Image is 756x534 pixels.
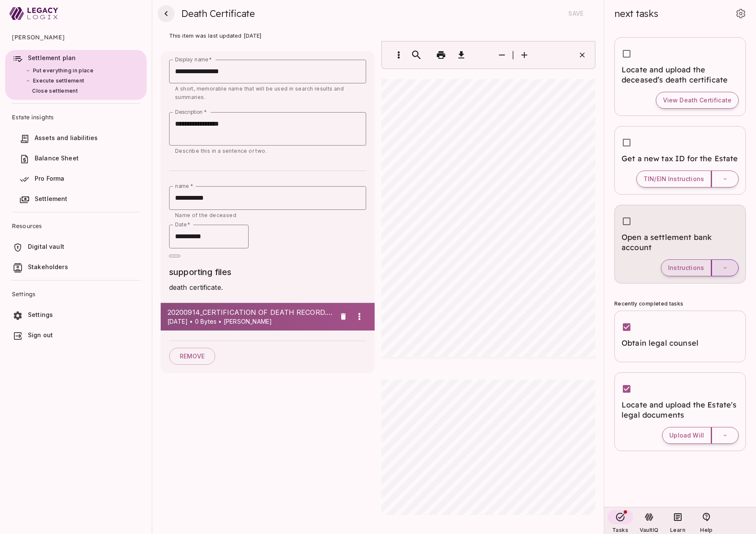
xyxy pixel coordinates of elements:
span: Put everything in place [33,67,93,74]
label: Description [175,108,207,116]
span: Tasks [612,527,628,533]
span: Balance Sheet [35,154,79,162]
span: Help [700,527,712,533]
span: Death Certificate [181,8,255,19]
div: 20200914_CERTIFICATION OF DEATH RECORD.pdf[DATE] • 0 Bytes • [PERSON_NAME] [161,303,375,330]
span: Close settlement [32,88,78,94]
span: death certificate. [169,283,223,292]
span: TIN/EIN Instructions [644,175,704,183]
span: Resources [12,216,140,236]
span: Obtain legal counsel [622,338,739,348]
span: Settlement plan [28,54,76,61]
span: next tasks [614,8,658,19]
span: supporting files [169,267,231,277]
label: name * [175,182,193,190]
span: Recently completed tasks [614,300,683,307]
span: Settings [12,284,140,304]
div: Page ⁨1⁩ [381,79,595,359]
span: Name of the deceased [175,212,236,218]
span: Learn [670,527,685,533]
span: Locate and upload the Estate's legal documents [622,400,739,420]
span: Execute settlement [33,77,84,84]
span: [PERSON_NAME] [12,27,140,47]
span: Get a new tax ID for the Estate [622,154,739,164]
span: VaultIQ [640,527,658,533]
span: Settlement [35,195,68,202]
span: Pro Forma [35,175,64,182]
span: Assets and liabilities [35,134,98,141]
span: Remove [180,352,205,360]
span: Instructions [668,264,704,272]
p: [DATE] • 0 Bytes • [PERSON_NAME] [167,317,336,326]
div: | [512,50,514,60]
span: Estate insights [12,107,140,127]
button: Remove [169,348,215,365]
label: Date [175,221,190,228]
label: Display name [175,56,212,63]
span: Upload Will [669,432,704,439]
span: Open a settlement bank account [622,232,739,253]
span: Stakeholders [28,263,68,270]
span: A short, memorable name that will be used in search results and summaries. [175,85,345,100]
span: 20200914_CERTIFICATION OF DEATH RECORD.pdf [167,307,336,317]
span: Sign out [28,331,53,339]
span: Describe this in a sentence or two. [175,148,267,154]
button: Close [169,255,180,257]
span: Locate and upload the deceased’s death certificate [622,65,739,85]
span: View Death Certificate [663,96,731,104]
button: Remove [336,309,351,324]
span: Settings [28,311,53,318]
span: Digital vault [28,243,64,250]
